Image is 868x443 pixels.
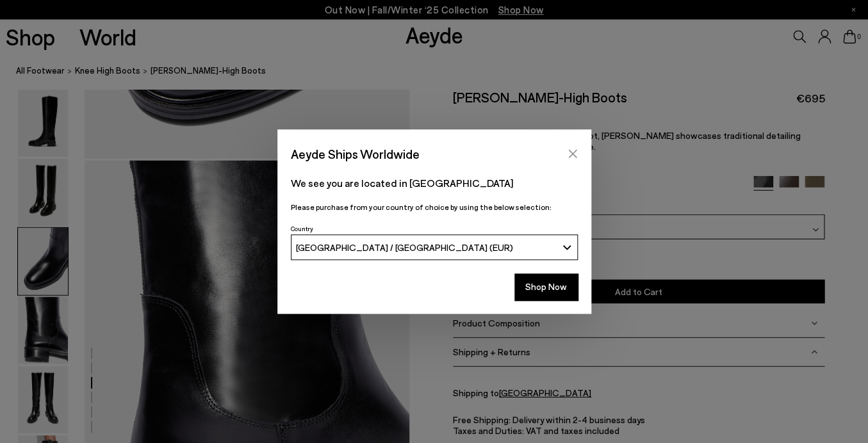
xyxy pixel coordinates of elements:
button: Close [563,144,582,163]
button: Shop Now [514,273,578,300]
p: Please purchase from your country of choice by using the below selection: [291,201,578,213]
span: Aeyde Ships Worldwide [291,143,420,165]
span: [GEOGRAPHIC_DATA] / [GEOGRAPHIC_DATA] (EUR) [296,242,513,253]
p: We see you are located in [GEOGRAPHIC_DATA] [291,175,578,191]
span: Country [291,225,313,232]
